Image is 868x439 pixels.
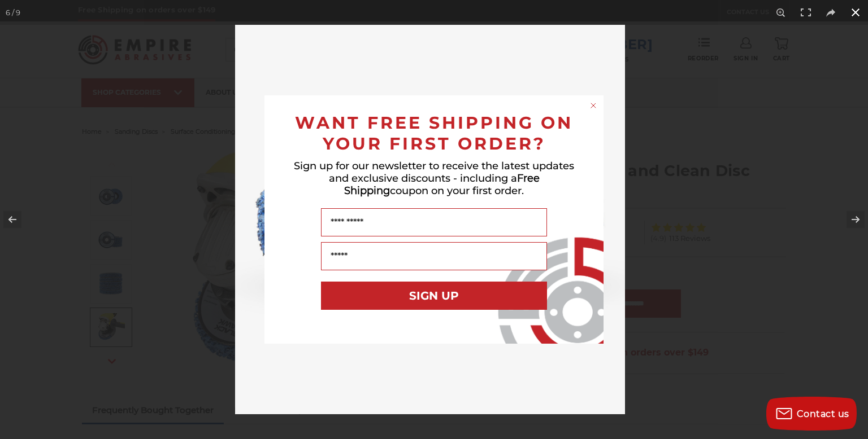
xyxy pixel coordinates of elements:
[766,397,857,431] button: Contact us
[294,160,574,197] span: Sign up for our newsletter to receive the latest updates and exclusive discounts - including a co...
[797,409,849,419] span: Contact us
[295,112,573,154] span: WANT FREE SHIPPING ON YOUR FIRST ORDER?
[588,100,599,111] button: Close dialog
[344,172,540,197] span: Free Shipping
[321,282,547,310] button: SIGN UP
